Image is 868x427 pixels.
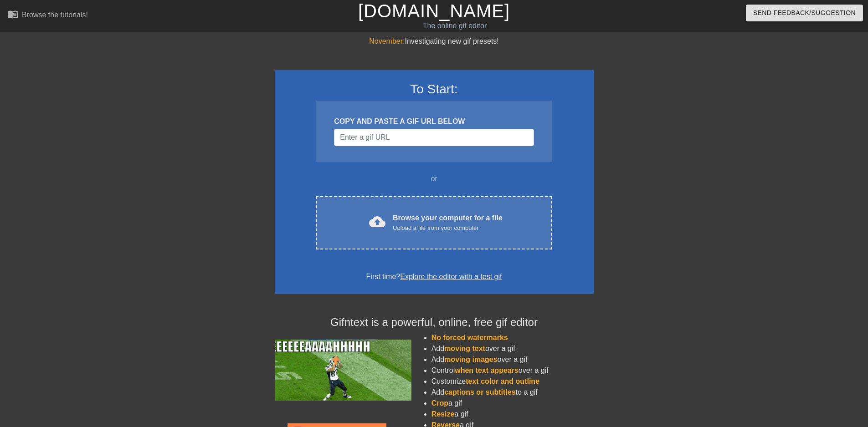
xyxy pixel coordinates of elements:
[431,365,594,376] li: Control over a gif
[369,37,405,45] span: November:
[22,11,88,19] div: Browse the tutorials!
[444,388,515,396] span: captions or subtitles
[334,116,534,127] div: COPY AND PASTE A GIF URL BELOW
[7,9,18,20] span: menu_book
[275,316,594,329] h4: Gifntext is a powerful, online, free gif editor
[746,5,863,21] button: Send Feedback/Suggestion
[393,213,503,233] div: Browse your computer for a file
[431,334,508,341] span: No forced watermarks
[455,366,519,374] span: when text appears
[753,7,856,19] span: Send Feedback/Suggestion
[287,271,582,282] div: First time?
[431,398,594,409] li: a gif
[400,273,502,280] a: Explore the editor with a test gif
[431,387,594,398] li: Add to a gif
[287,81,582,97] h3: To Start:
[431,343,594,354] li: Add over a gif
[294,20,616,31] div: The online gif editor
[334,129,534,146] input: Username
[358,1,510,21] a: [DOMAIN_NAME]
[7,9,88,23] a: Browse the tutorials!
[275,340,411,401] img: football_small.gif
[444,345,485,352] span: moving text
[444,356,497,363] span: moving images
[431,354,594,365] li: Add over a gif
[369,213,385,230] span: cloud_upload
[275,36,594,47] div: Investigating new gif presets!
[431,399,448,407] span: Crop
[431,376,594,387] li: Customize
[466,377,539,385] span: text color and outline
[393,224,503,233] div: Upload a file from your computer
[298,173,570,184] div: or
[431,410,455,418] span: Resize
[431,409,594,420] li: a gif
